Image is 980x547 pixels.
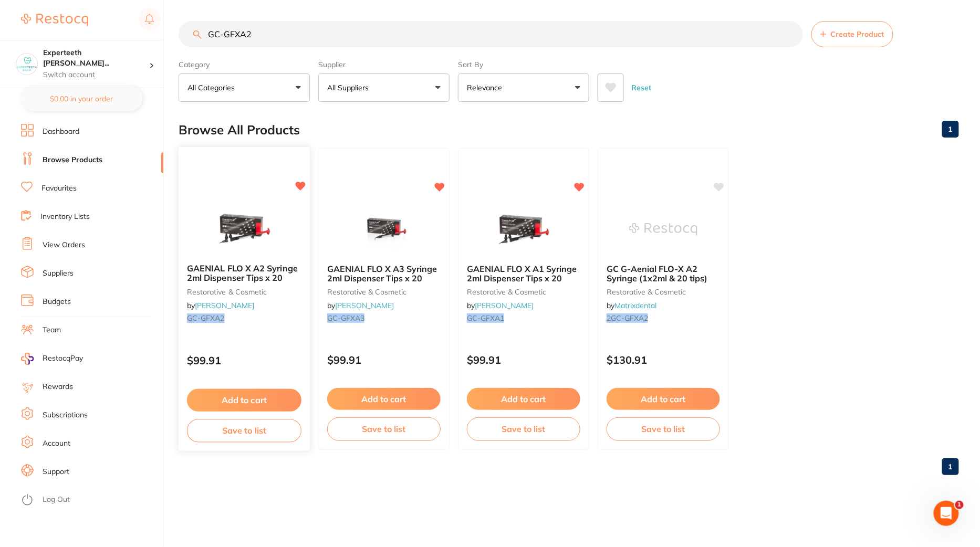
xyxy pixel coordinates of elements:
[41,183,77,194] a: Favourites
[21,353,83,365] a: RestocqPay
[335,301,394,310] a: [PERSON_NAME]
[43,325,61,335] a: Team
[327,354,441,366] p: $99.91
[21,353,34,365] img: RestocqPay
[187,82,239,93] p: All Categories
[179,21,803,47] input: Search Products
[475,301,534,310] a: [PERSON_NAME]
[187,263,298,283] span: GAENIAL FLO X A2 Syringe 2ml Dispenser Tips x 20
[187,287,301,296] small: restorative & cosmetic
[43,495,70,505] a: Log Out
[628,73,654,102] button: Reset
[942,456,959,477] a: 1
[629,203,697,256] img: GC G-Aenial FLO-X A2 Syringe (1x2ml & 20 tips)
[43,382,73,392] a: Rewards
[614,301,656,310] a: Matrixdental
[607,313,648,323] em: 2GC-GFXA2
[43,155,102,165] a: Browse Products
[43,438,70,449] a: Account
[43,410,88,420] a: Subscriptions
[467,82,506,93] p: Relevance
[955,501,964,509] span: 1
[210,202,278,255] img: GAENIAL FLO X A2 Syringe 2ml Dispenser Tips x 20
[43,127,79,137] a: Dashboard
[607,264,720,283] b: GC G-Aenial FLO-X A2 Syringe (1x2ml & 20 tips)
[21,14,88,26] img: Restocq Logo
[43,48,149,68] h4: Experteeth Eastwood West
[21,8,88,32] a: Restocq Logo
[934,501,959,526] iframe: Intercom live chat
[467,301,534,310] span: by
[607,417,720,440] button: Save to list
[327,388,441,410] button: Add to cart
[458,73,589,102] button: Relevance
[327,313,364,323] em: GC-GFXA3
[195,301,254,310] a: [PERSON_NAME]
[467,264,580,283] b: GAENIAL FLO X A1 Syringe 2ml Dispenser Tips x 20
[607,288,720,296] small: restorative & cosmetic
[467,388,580,410] button: Add to cart
[327,301,394,310] span: by
[467,313,504,323] em: GC-GFXA1
[43,268,74,279] a: Suppliers
[187,354,301,366] p: $99.91
[327,82,373,93] p: All Suppliers
[327,417,441,440] button: Save to list
[607,264,707,283] span: GC G-Aenial FLO-X A2 Syringe (1x2ml & 20 tips)
[318,60,450,69] label: Supplier
[831,30,884,38] span: Create Product
[607,388,720,410] button: Add to cart
[40,212,90,222] a: Inventory Lists
[350,203,418,256] img: GAENIAL FLO X A3 Syringe 2ml Dispenser Tips x 20
[179,73,310,102] button: All Categories
[467,264,577,283] span: GAENIAL FLO X A1 Syringe 2ml Dispenser Tips x 20
[187,419,301,443] button: Save to list
[327,264,441,283] b: GAENIAL FLO X A3 Syringe 2ml Dispenser Tips x 20
[43,297,71,307] a: Budgets
[187,313,225,323] em: GC-GFXA2
[607,354,720,366] p: $130.91
[327,288,441,296] small: restorative & cosmetic
[467,354,580,366] p: $99.91
[458,60,589,69] label: Sort By
[607,301,656,310] span: by
[318,73,450,102] button: All Suppliers
[187,264,301,283] b: GAENIAL FLO X A2 Syringe 2ml Dispenser Tips x 20
[942,119,959,140] a: 1
[467,417,580,440] button: Save to list
[16,54,37,75] img: Experteeth Eastwood West
[489,203,558,256] img: GAENIAL FLO X A1 Syringe 2ml Dispenser Tips x 20
[21,492,160,509] button: Log Out
[43,353,83,364] span: RestocqPay
[179,60,310,69] label: Category
[179,123,300,138] h2: Browse All Products
[187,389,301,412] button: Add to cart
[187,301,254,310] span: by
[467,288,580,296] small: restorative & cosmetic
[21,86,142,111] button: $0.00 in your order
[43,467,69,477] a: Support
[811,21,893,47] button: Create Product
[43,240,85,250] a: View Orders
[327,264,437,283] span: GAENIAL FLO X A3 Syringe 2ml Dispenser Tips x 20
[43,70,149,80] p: Switch account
